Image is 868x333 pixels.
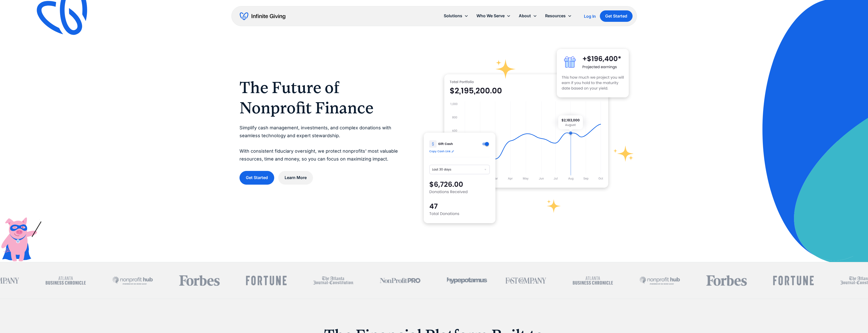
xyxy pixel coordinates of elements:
div: Log In [584,14,596,18]
div: About [519,12,531,19]
a: Get Started [600,10,633,22]
div: Who We Serve [472,10,515,21]
div: Resources [545,12,566,19]
a: home [240,12,285,20]
div: About [515,10,541,21]
img: donation software for nonprofits [424,133,495,223]
img: fundraising star [613,146,634,162]
div: Who We Serve [476,12,505,19]
h1: The Future of Nonprofit Finance [239,77,403,118]
a: Log In [584,13,596,19]
p: Simplify cash management, investments, and complex donations with seamless technology and expert ... [239,124,403,163]
div: Solutions [440,10,472,21]
a: Get Started [239,171,274,184]
a: Learn More [278,171,313,184]
img: nonprofit donation platform [444,74,608,188]
div: Resources [541,10,576,21]
div: Solutions [444,12,462,19]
